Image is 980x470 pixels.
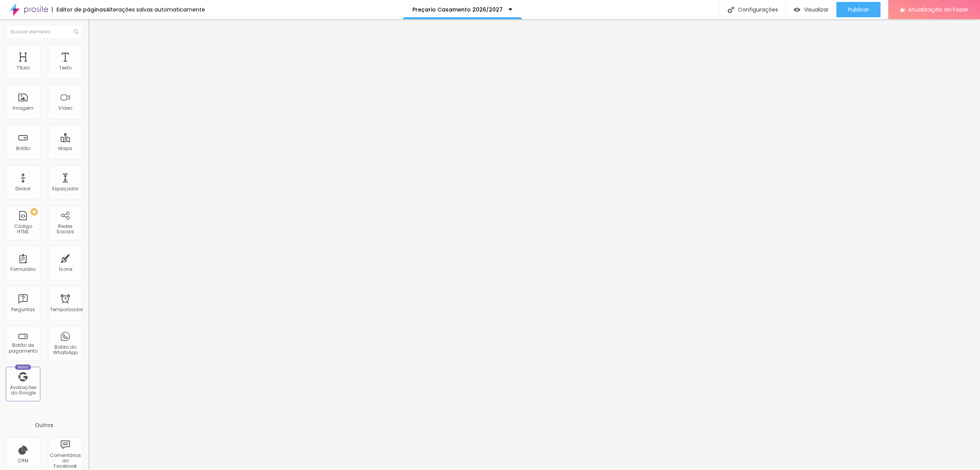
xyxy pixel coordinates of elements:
button: Visualizar [786,2,836,17]
font: Botão [16,145,30,152]
input: Buscar elemento [6,25,83,39]
font: Perguntas [11,306,35,313]
font: Visualizar [804,6,829,13]
font: Alterações salvas automaticamente [106,6,205,13]
font: Ícone [59,266,72,272]
font: Espaçador [52,185,78,192]
font: Novo [18,365,28,369]
font: Atualização do Fazer [908,5,968,13]
font: CRM [18,457,28,464]
font: Configurações [738,6,778,13]
font: Publicar [848,6,869,13]
font: Temporizador [50,306,83,313]
font: Redes Sociais [56,223,74,235]
img: Ícone [74,30,78,34]
img: Ícone [728,7,734,13]
img: view-1.svg [794,7,800,13]
font: Preçario Casamento 2026/2027 [412,6,503,13]
font: Mapa [58,145,72,152]
font: Texto [59,64,71,71]
font: Título [17,64,30,71]
font: Divisor [15,185,31,192]
font: Vídeo [58,105,72,111]
font: Avaliações do Google [10,384,36,396]
font: Botão do WhatsApp [53,344,78,356]
font: Imagem [13,105,33,111]
font: Código HTML [14,223,32,235]
button: Publicar [836,2,881,17]
font: Editor de páginas [56,6,106,13]
font: Outros [35,421,53,429]
iframe: Editor [88,19,980,470]
font: Comentários do Facebook [50,452,81,470]
font: Botão de pagamento [9,342,38,354]
font: Formulário [10,266,36,272]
